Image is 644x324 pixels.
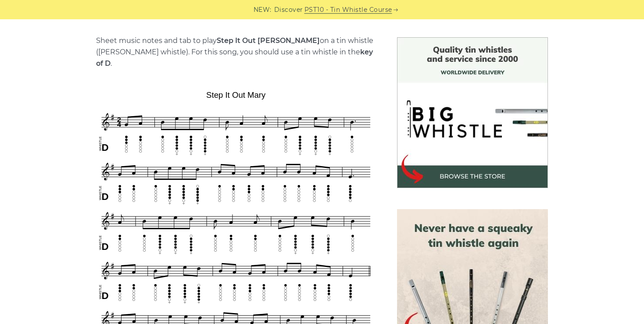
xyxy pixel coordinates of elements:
[304,5,392,15] a: PST10 - Tin Whistle Course
[96,35,376,69] p: Sheet music notes and tab to play on a tin whistle ([PERSON_NAME] whistle). For this song, you sh...
[397,37,548,188] img: BigWhistle Tin Whistle Store
[274,5,303,15] span: Discover
[217,36,320,45] strong: Step It Out [PERSON_NAME]
[254,5,272,15] span: NEW:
